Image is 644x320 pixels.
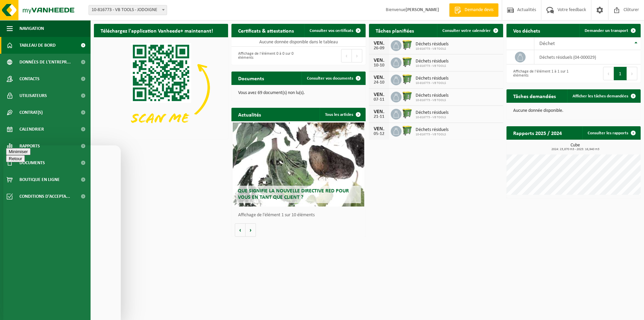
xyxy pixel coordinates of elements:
[94,37,228,138] img: Download de VHEPlus App
[416,127,448,133] span: Déchets résiduels
[372,115,386,119] div: 21-11
[416,64,448,68] span: 10-816773 - VB TOOLS
[369,24,421,37] h2: Tâches planifiées
[231,37,366,47] td: Aucune donnée disponible dans le tableau
[302,72,365,85] a: Consulter vos documents
[89,5,167,15] span: 10-816773 - VB TOOLS - JODOIGNE
[19,138,40,154] span: Rapports
[235,48,295,63] div: Affichage de l'élément 0 à 0 sur 0 éléments
[510,143,641,151] h3: Cube
[19,87,47,104] span: Utilisateurs
[416,42,448,47] span: Déchets résiduels
[372,92,386,97] div: VEN.
[579,24,640,37] a: Demander un transport
[416,47,448,51] span: 10-816773 - VB TOOLS
[567,89,640,103] a: Afficher les tâches demandées
[19,71,40,87] span: Contacts
[442,29,491,33] span: Consulter votre calendrier
[406,7,439,12] strong: [PERSON_NAME]
[372,126,386,132] div: VEN.
[372,63,386,68] div: 10-10
[573,94,628,98] span: Afficher les tâches demandées
[372,80,386,85] div: 24-10
[510,148,641,151] span: 2024: 23,870 m3 - 2025: 16,940 m3
[603,67,614,80] button: Previous
[416,133,448,137] span: 10-816773 - VB TOOLS
[513,108,634,113] p: Aucune donnée disponible.
[416,93,448,98] span: Déchets résiduels
[437,24,502,37] a: Consulter votre calendrier
[238,91,359,95] p: Vous avez 69 document(s) non lu(s).
[372,58,386,63] div: VEN.
[231,24,301,37] h2: Certificats & attestations
[416,81,448,85] span: 10-816773 - VB TOOLS
[352,49,362,62] button: Next
[416,116,448,120] span: 10-816773 - VB TOOLS
[94,24,220,37] h2: Téléchargez l'application Vanheede+ maintenant!
[416,98,448,102] span: 10-816773 - VB TOOLS
[372,41,386,46] div: VEN.
[307,76,353,81] span: Consulter vos documents
[372,75,386,80] div: VEN.
[238,188,349,200] span: Que signifie la nouvelle directive RED pour vous en tant que client ?
[463,7,495,13] span: Demande devis
[585,29,628,33] span: Demander un transport
[401,108,413,119] img: WB-0770-HPE-GN-50
[401,91,413,102] img: WB-0770-HPE-GN-50
[416,110,448,116] span: Déchets résiduels
[320,108,365,121] a: Tous les articles
[238,213,362,218] p: Affichage de l'élément 1 sur 10 éléments
[341,49,352,62] button: Previous
[310,29,353,33] span: Consulter vos certificats
[582,126,640,140] a: Consulter les rapports
[401,125,413,136] img: WB-0770-HPE-GN-50
[372,97,386,102] div: 07-11
[401,74,413,85] img: WB-0770-HPE-GN-50
[3,145,121,320] iframe: chat widget
[401,56,413,68] img: WB-0770-HPE-GN-50
[231,72,271,85] h2: Documents
[506,126,569,139] h2: Rapports 2025 / 2024
[506,89,562,102] h2: Tâches demandées
[539,41,555,46] span: Déchet
[510,66,570,81] div: Affichage de l'élément 1 à 1 sur 1 éléments
[19,121,44,138] span: Calendrier
[401,39,413,51] img: WB-0770-HPE-GN-50
[416,76,448,81] span: Déchets résiduels
[19,37,56,54] span: Tableau de bord
[506,24,547,37] h2: Vos déchets
[534,50,641,64] td: déchets résiduels (04-000029)
[19,104,43,121] span: Contrat(s)
[372,109,386,115] div: VEN.
[416,59,448,64] span: Déchets résiduels
[304,24,365,37] a: Consulter vos certificats
[231,108,268,121] h2: Actualités
[627,67,637,80] button: Next
[614,67,627,80] button: 1
[19,54,71,71] span: Données de l'entrepr...
[233,123,364,207] a: Que signifie la nouvelle directive RED pour vous en tant que client ?
[19,20,44,37] span: Navigation
[372,132,386,136] div: 05-12
[449,3,498,17] a: Demande devis
[372,46,386,51] div: 26-09
[246,223,256,237] button: Volgende
[235,223,246,237] button: Vorige
[89,5,167,15] span: 10-816773 - VB TOOLS - JODOIGNE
